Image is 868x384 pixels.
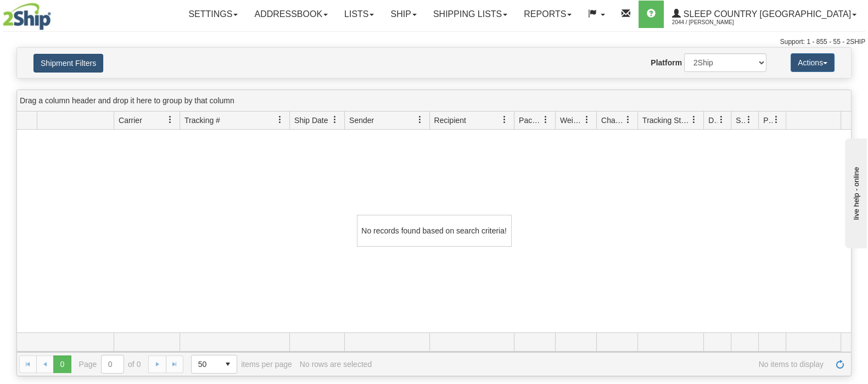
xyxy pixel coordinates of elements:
a: Lists [336,1,382,28]
a: Charge filter column settings [619,110,637,129]
span: Tracking # [184,115,220,126]
span: Ship Date [294,115,328,126]
a: Refresh [831,355,849,373]
span: Page sizes drop down [191,355,237,374]
span: Carrier [119,115,142,126]
span: Shipment Issues [736,115,745,126]
a: Pickup Status filter column settings [767,110,786,129]
a: Tracking Status filter column settings [685,110,703,129]
span: Page of 0 [79,355,141,374]
img: logo2044.jpg [3,3,51,30]
div: No rows are selected [300,360,372,369]
a: Ship [382,1,424,28]
span: Charge [601,115,624,126]
label: Platform [651,57,682,68]
div: live help - online [8,9,102,18]
a: Settings [180,1,246,28]
span: Page 0 [53,355,71,373]
div: Support: 1 - 855 - 55 - 2SHIP [3,37,865,47]
a: Weight filter column settings [578,110,596,129]
a: Reports [516,1,580,28]
span: Weight [560,115,583,126]
div: No records found based on search criteria! [357,215,512,247]
span: Sender [349,115,374,126]
span: Packages [519,115,542,126]
button: Shipment Filters [33,54,103,73]
a: Carrier filter column settings [161,110,180,129]
span: Tracking Status [642,115,690,126]
span: Recipient [434,115,466,126]
span: No items to display [379,360,824,369]
a: Ship Date filter column settings [326,110,344,129]
a: Recipient filter column settings [495,110,514,129]
span: Sleep Country [GEOGRAPHIC_DATA] [681,9,851,19]
span: Delivery Status [708,115,718,126]
span: select [219,355,237,373]
span: 2044 / [PERSON_NAME] [672,17,754,28]
span: Pickup Status [763,115,772,126]
button: Actions [791,53,835,72]
a: Sleep Country [GEOGRAPHIC_DATA] 2044 / [PERSON_NAME] [664,1,865,28]
a: Tracking # filter column settings [271,110,289,129]
iframe: chat widget [843,136,867,248]
a: Packages filter column settings [536,110,555,129]
a: Shipping lists [425,1,516,28]
a: Addressbook [246,1,336,28]
a: Sender filter column settings [411,110,429,129]
span: 50 [198,359,212,370]
div: grid grouping header [17,90,851,112]
a: Delivery Status filter column settings [712,110,731,129]
a: Shipment Issues filter column settings [740,110,758,129]
span: items per page [191,355,292,374]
